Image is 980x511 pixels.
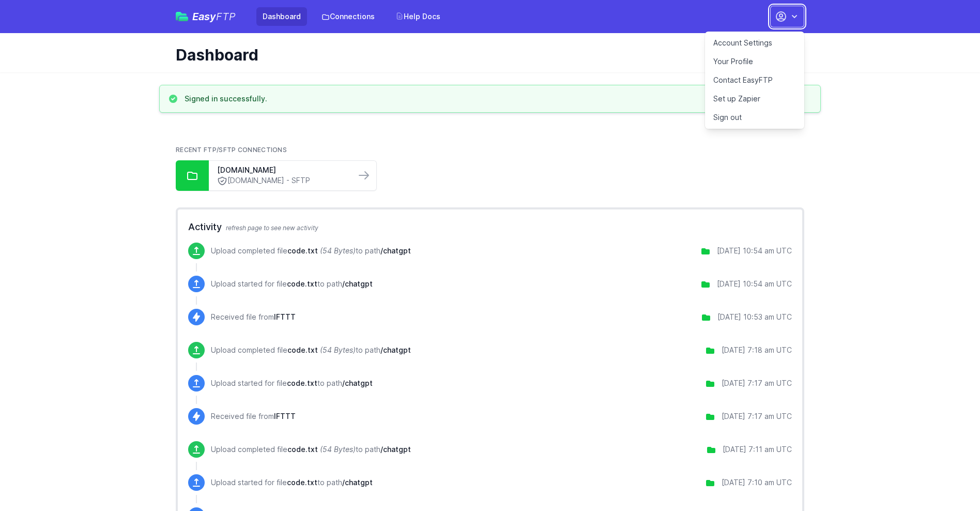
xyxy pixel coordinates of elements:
[705,71,804,89] a: Contact EasyFTP
[216,10,236,23] span: FTP
[211,246,411,256] p: Upload completed file to path
[211,477,373,488] p: Upload started for file to path
[192,11,236,22] span: Easy
[320,246,356,255] i: (54 Bytes)
[211,444,411,455] p: Upload completed file to path
[722,345,792,355] div: [DATE] 7:18 am UTC
[274,412,296,420] span: IFTTT
[188,220,792,234] h2: Activity
[342,279,373,288] span: /chatgpt
[185,94,267,104] h3: Signed in successfully.
[176,11,236,22] a: EasyFTP
[723,444,792,455] div: [DATE] 7:11 am UTC
[226,224,318,232] span: refresh page to see new activity
[287,379,317,387] span: code.txt
[320,445,356,454] i: (54 Bytes)
[705,34,804,52] a: Account Settings
[722,411,792,422] div: [DATE] 7:17 am UTC
[256,7,307,26] a: Dashboard
[217,175,347,186] a: [DOMAIN_NAME] - SFTP
[211,345,411,355] p: Upload completed file to path
[389,7,447,26] a: Help Docs
[287,279,317,288] span: code.txt
[176,12,188,21] img: easyftp_logo.png
[705,89,804,108] a: Set up Zapier
[211,378,373,388] p: Upload started for file to path
[722,477,792,488] div: [DATE] 7:10 am UTC
[380,345,411,354] span: /chatgpt
[315,7,381,26] a: Connections
[287,445,318,454] span: code.txt
[717,312,792,322] div: [DATE] 10:53 am UTC
[342,478,373,487] span: /chatgpt
[928,459,968,499] iframe: Drift Widget Chat Controller
[211,312,296,322] p: Received file from
[211,279,373,289] p: Upload started for file to path
[287,246,318,255] span: code.txt
[211,411,296,422] p: Received file from
[717,246,792,256] div: [DATE] 10:54 am UTC
[705,108,804,127] a: Sign out
[320,345,356,354] i: (54 Bytes)
[380,246,411,255] span: /chatgpt
[274,312,296,321] span: IFTTT
[380,445,411,454] span: /chatgpt
[722,378,792,388] div: [DATE] 7:17 am UTC
[287,478,317,487] span: code.txt
[176,46,796,64] h1: Dashboard
[217,165,347,175] a: [DOMAIN_NAME]
[287,345,318,354] span: code.txt
[705,52,804,71] a: Your Profile
[717,279,792,289] div: [DATE] 10:54 am UTC
[176,146,804,154] h2: Recent FTP/SFTP Connections
[342,379,373,387] span: /chatgpt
